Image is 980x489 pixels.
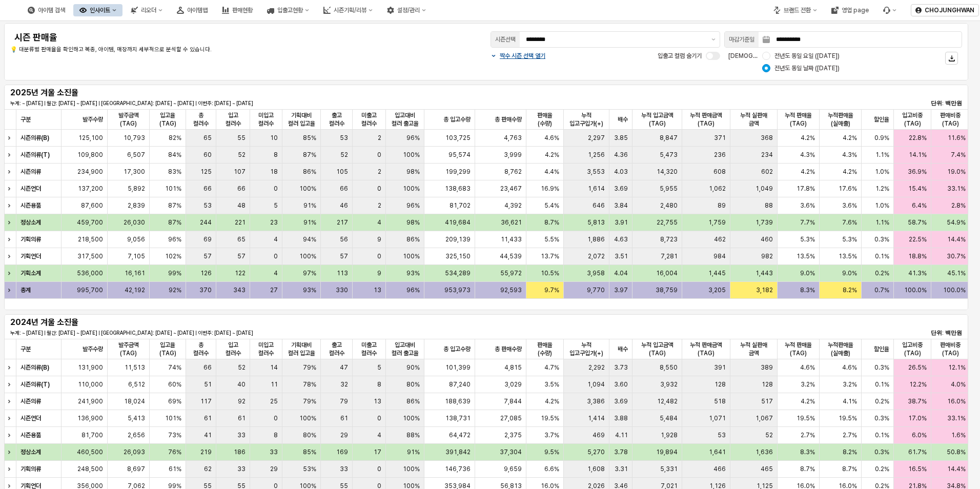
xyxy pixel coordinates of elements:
[165,252,181,260] span: 102%
[4,147,17,163] div: Expand row
[842,201,857,210] span: 3.6%
[761,151,773,159] span: 234
[908,218,927,227] span: 58.7%
[73,4,122,16] div: 인사이트
[277,7,303,14] div: 입출고현황
[220,341,246,357] span: 입고 컬러수
[842,218,857,227] span: 7.6%
[169,134,181,142] span: 82%
[707,32,720,47] button: 제안 사항 표시
[4,376,17,393] div: Expand row
[874,115,889,124] span: 할인율
[378,168,381,176] span: 2
[948,134,966,142] span: 11.6%
[729,34,754,45] div: 마감기준일
[90,7,110,14] div: 인사이트
[124,168,145,176] span: 17,300
[216,4,259,16] button: 판매현황
[761,168,773,176] span: 602
[171,4,214,16] div: 아이템맵
[874,134,889,142] span: 0.9%
[274,201,278,210] span: 5
[21,345,31,353] span: 구분
[303,201,316,210] span: 91%
[203,252,212,260] span: 57
[618,115,628,124] span: 배수
[947,235,966,243] span: 14.4%
[947,218,966,227] span: 54.9%
[839,185,857,193] span: 17.6%
[21,151,50,158] strong: 시즌의류(T)
[765,201,773,210] span: 88
[660,151,678,159] span: 5,473
[78,134,103,142] span: 125,100
[4,410,17,426] div: Expand row
[443,345,471,353] span: 총 입고수량
[190,341,212,357] span: 총 컬러수
[124,218,145,227] span: 26,030
[203,201,212,210] span: 53
[203,235,212,243] span: 69
[925,6,974,14] p: CHOJUNGHWAN
[761,235,773,243] span: 460
[782,111,815,128] span: 누적 판매율(TAG)
[77,218,103,227] span: 459,700
[237,235,246,243] span: 65
[377,151,381,159] span: 0
[587,218,605,227] span: 5,813
[500,52,545,60] p: 짝수 시즌 선택 열기
[200,168,212,176] span: 125
[403,252,420,260] span: 100%
[501,218,522,227] span: 36,621
[615,218,628,227] span: 3.91
[875,168,889,176] span: 1.0%
[336,168,348,176] span: 105
[406,134,420,142] span: 96%
[909,235,927,243] span: 22.5%
[911,4,979,16] button: CHOJUNGHWAN
[544,201,559,210] span: 5.4%
[390,341,420,357] span: 입고대비 컬러 출고율
[21,202,41,209] strong: 시즌용품
[657,168,678,176] span: 14,320
[403,151,420,159] span: 100%
[660,134,678,142] span: 8,847
[261,4,315,16] button: 입출고현황
[718,201,726,210] span: 89
[825,4,875,16] div: 영업 page
[875,218,889,227] span: 1.1%
[504,134,522,142] span: 4,763
[4,444,17,460] div: Expand row
[377,252,381,260] span: 0
[378,201,381,210] span: 2
[154,111,181,128] span: 입고율(TAG)
[713,168,726,176] span: 608
[714,151,726,159] span: 236
[637,111,678,128] span: 누적 입고금액(TAG)
[317,4,379,16] div: 시즌기획/리뷰
[237,252,246,260] span: 57
[21,185,41,192] strong: 시즌언더
[756,185,773,193] span: 1,049
[530,341,559,357] span: 판매율(수량)
[168,218,181,227] span: 87%
[874,345,889,353] span: 할인율
[303,151,316,159] span: 87%
[544,235,559,243] span: 5.5%
[951,151,966,159] span: 7.4%
[443,115,471,124] span: 총 입고수량
[614,201,628,210] span: 3.84
[686,111,726,128] span: 누적 판매금액(TAG)
[801,168,815,176] span: 4.2%
[588,151,605,159] span: 1,256
[714,134,726,142] span: 371
[500,185,522,193] span: 23,467
[545,151,559,159] span: 4.2%
[337,218,348,227] span: 217
[22,4,71,16] div: 아이템 검색
[450,201,471,210] span: 81,702
[734,111,773,128] span: 누적 실판매 금액
[4,231,17,248] div: Expand row
[614,151,628,159] span: 4.36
